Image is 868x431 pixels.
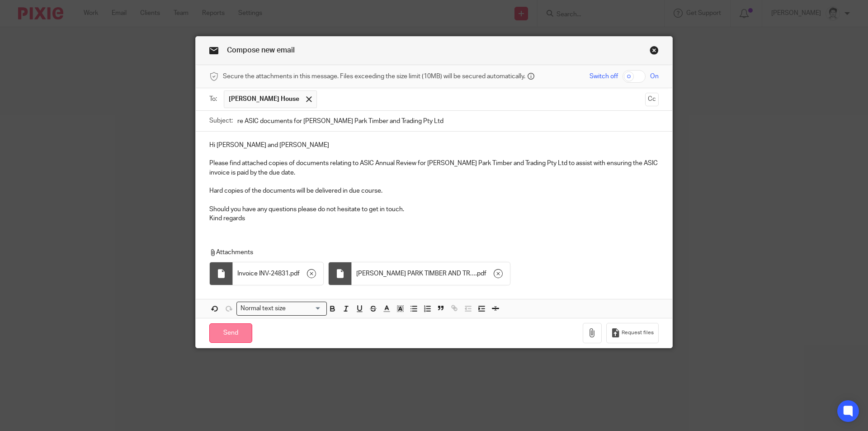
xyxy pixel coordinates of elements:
[590,72,618,81] span: Switch off
[236,302,327,316] div: Search for option
[645,93,659,106] button: Cc
[239,304,288,313] span: Normal text size
[227,47,295,54] span: Compose new email
[229,95,299,104] span: [PERSON_NAME] House
[209,205,659,214] p: Should you have any questions please do not hesitate to get in touch.
[223,72,525,81] span: Secure the attachments in this message. Files exceeding the size limit (10MB) will be secured aut...
[209,248,646,257] p: Attachments
[209,95,219,104] label: To:
[209,116,233,125] label: Subject:
[237,269,289,278] span: Invoice INV-24831
[356,269,476,278] span: [PERSON_NAME] PARK TIMBER AND TRADING COMPANY PTY LIMITED - 2025 ASIC Annual Review
[477,269,486,278] span: pdf
[233,262,323,285] div: .
[650,46,659,58] a: Close this dialog window
[352,262,510,285] div: .
[209,141,659,150] p: Hi [PERSON_NAME] and [PERSON_NAME]
[650,72,659,81] span: On
[289,304,321,313] input: Search for option
[209,214,659,223] p: Kind regards
[606,323,659,343] button: Request files
[290,269,300,278] span: pdf
[209,323,252,343] input: Send
[209,186,659,195] p: Hard copies of the documents will be delivered in due course.
[622,329,654,336] span: Request files
[209,159,659,177] p: Please find attached copies of documents relating to ASIC Annual Review for [PERSON_NAME] Park Ti...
